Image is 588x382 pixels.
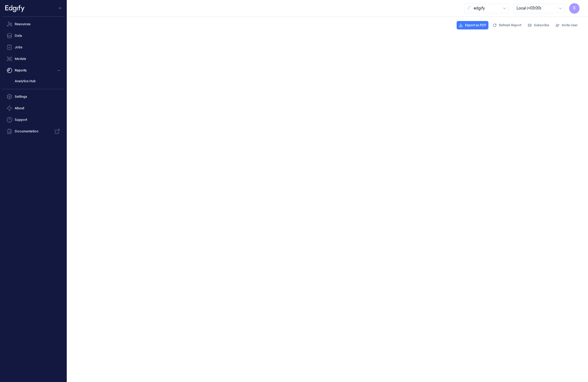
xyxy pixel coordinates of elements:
button: Toggle Navigation [56,4,65,12]
a: Jobs [2,42,65,53]
span: Invite User [562,23,577,28]
button: Export as PDF [457,21,488,29]
a: Models [2,54,65,64]
button: Subscribe [525,21,551,29]
a: Data [2,30,65,41]
button: About [2,103,65,113]
a: Settings [2,91,65,102]
span: Refresh Report [499,23,521,28]
a: Analytics Hub [11,77,65,86]
button: Refresh Report [491,21,523,29]
a: Support [2,115,65,125]
button: Invite User [553,21,580,29]
span: Export as PDF [465,23,486,28]
button: Reports [2,65,65,76]
a: Resources [2,19,65,29]
a: Documentation [2,126,65,137]
button: B [569,3,580,14]
span: Subscribe [534,23,549,28]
